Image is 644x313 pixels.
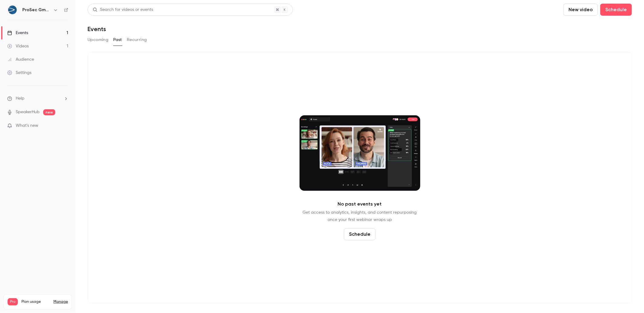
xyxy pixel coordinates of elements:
[113,35,122,45] button: Past
[7,70,31,76] div: Settings
[7,43,29,49] div: Videos
[127,35,147,45] button: Recurring
[61,123,68,129] iframe: Noticeable Trigger
[88,35,108,45] button: Upcoming
[7,30,28,36] div: Events
[53,299,68,304] a: Manage
[338,200,382,208] p: No past events yet
[43,109,55,115] span: new
[7,95,68,102] li: help-dropdown-opener
[21,299,50,304] span: Plan usage
[563,4,598,16] button: New video
[22,7,51,13] h6: ProSec GmbH
[7,56,34,62] div: Audience
[93,7,153,13] div: Search for videos or events
[344,228,376,240] button: Schedule
[16,123,38,129] span: What's new
[88,25,106,33] h1: Events
[16,95,24,102] span: Help
[600,4,632,16] button: Schedule
[303,209,417,223] p: Get access to analytics, insights, and content repurposing once your first webinar wraps up
[8,298,18,305] span: Pro
[8,5,17,15] img: ProSec GmbH
[16,109,40,115] a: SpeakerHub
